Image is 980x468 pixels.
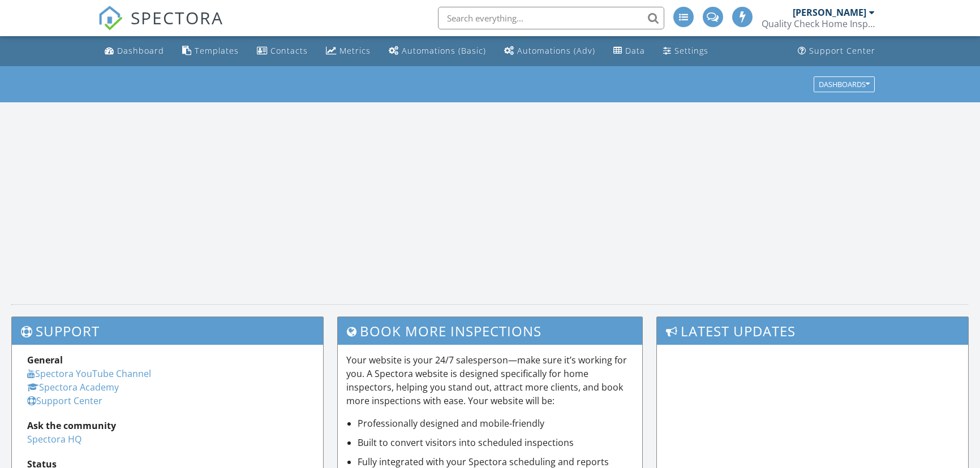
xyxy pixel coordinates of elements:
div: Ask the community [27,419,308,432]
a: Templates [178,41,243,62]
a: Automations (Basic) [384,41,491,62]
li: Professionally designed and mobile-friendly [358,417,634,430]
div: Metrics [339,45,371,56]
a: Settings [659,41,713,62]
h3: Latest Updates [657,317,968,345]
a: Automations (Advanced) [500,41,600,62]
a: Spectora Academy [27,381,119,393]
a: Dashboard [100,41,169,62]
div: Templates [195,45,239,56]
span: SPECTORA [131,6,223,29]
a: Support Center [793,41,880,62]
a: Contacts [252,41,312,62]
div: Contacts [270,45,308,56]
div: Automations (Basic) [402,45,486,56]
div: Data [625,45,645,56]
div: Dashboards [819,80,870,88]
img: The Best Home Inspection Software - Spectora [98,6,123,31]
h3: Support [12,317,323,345]
a: Support Center [27,395,102,407]
a: Data [609,41,650,62]
a: Spectora YouTube Channel [27,367,151,380]
div: Settings [674,45,708,56]
button: Dashboards [814,76,875,92]
div: Quality Check Home Inspection [762,18,875,29]
div: Automations (Adv) [517,45,595,56]
input: Search everything... [438,7,664,29]
div: Support Center [809,45,875,56]
a: Spectora HQ [27,433,81,445]
a: SPECTORA [98,15,223,39]
strong: General [27,354,63,366]
div: [PERSON_NAME] [793,7,866,18]
h3: Book More Inspections [338,317,642,345]
li: Built to convert visitors into scheduled inspections [358,436,634,449]
a: Metrics [321,41,375,62]
div: Dashboard [117,45,164,56]
p: Your website is your 24/7 salesperson—make sure it’s working for you. A Spectora website is desig... [346,353,634,408]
